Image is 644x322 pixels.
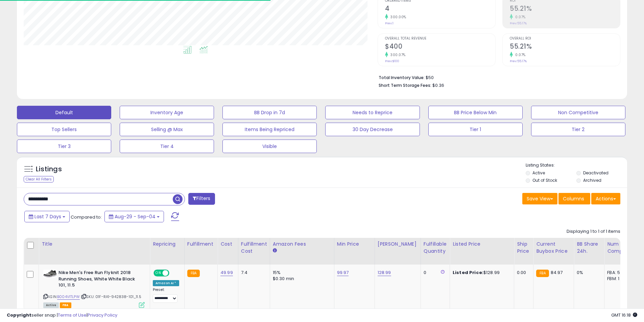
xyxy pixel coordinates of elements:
[24,176,54,182] div: Clear All Filters
[325,123,420,136] button: 30 Day Decrease
[510,5,620,14] h2: 55.21%
[379,73,615,81] li: $50
[453,241,511,248] div: Listed Price
[81,294,141,299] span: | SKU: 01F-RA1-942838-101_11.5
[220,269,233,276] a: 49.99
[115,213,156,220] span: Aug-29 - Sep-04
[325,106,420,119] button: Needs to Reprice
[513,15,526,20] small: 0.07%
[513,52,526,57] small: 0.07%
[120,106,214,119] button: Inventory Age
[577,241,601,255] div: BB Share 24h.
[187,270,200,277] small: FBA
[17,106,111,119] button: Default
[7,312,31,318] strong: Copyright
[120,140,214,153] button: Tier 4
[43,302,59,308] span: All listings currently available for purchase on Amazon
[522,193,557,204] button: Save View
[536,241,571,255] div: Current Buybox Price
[510,37,620,41] span: Overall ROI
[379,82,431,88] b: Short Term Storage Fees:
[273,276,329,282] div: $0.30 min
[385,59,399,63] small: Prev: $100
[222,106,317,119] button: BB Drop in 7d
[273,248,277,254] small: Amazon Fees.
[510,21,527,25] small: Prev: 55.17%
[607,241,632,255] div: Num of Comp.
[517,241,530,255] div: Ship Price
[531,106,625,119] button: Non Competitive
[432,82,444,89] span: $0.36
[567,228,620,235] div: Displaying 1 to 1 of 1 items
[57,294,80,300] a: B004VITLPW
[104,211,164,222] button: Aug-29 - Sep-04
[510,59,527,63] small: Prev: 55.17%
[424,270,445,276] div: 0
[388,52,406,57] small: 300.07%
[532,170,545,176] label: Active
[607,276,629,282] div: FBM: 1
[536,270,549,277] small: FBA
[558,193,590,204] button: Columns
[220,241,235,248] div: Cost
[388,15,406,20] small: 300.00%
[43,270,145,307] div: ASIN:
[241,241,267,255] div: Fulfillment Cost
[153,280,179,286] div: Amazon AI *
[187,241,215,248] div: Fulfillment
[36,165,62,174] h5: Listings
[273,241,331,248] div: Amazon Fees
[42,241,147,248] div: Title
[385,43,495,52] h2: $400
[531,123,625,136] button: Tier 2
[17,123,111,136] button: Top Sellers
[428,106,523,119] button: BB Price Below Min
[428,123,523,136] button: Tier 1
[222,140,317,153] button: Visible
[378,269,391,276] a: 128.99
[60,302,71,308] span: FBA
[378,241,418,248] div: [PERSON_NAME]
[71,214,102,220] span: Compared to:
[453,270,509,276] div: $128.99
[385,5,495,14] h2: 4
[154,270,163,276] span: ON
[532,177,557,183] label: Out of Stock
[577,270,599,276] div: 0%
[58,270,141,290] b: Nike Men's Free Run Flyknit 2018 Running Shoes, White White Black 101, 11.5
[43,270,57,277] img: 41kYrVB4xKL._SL40_.jpg
[222,123,317,136] button: Items Being Repriced
[168,270,179,276] span: OFF
[453,269,483,276] b: Listed Price:
[591,193,620,204] button: Actions
[337,241,372,248] div: Min Price
[7,312,117,319] div: seller snap | |
[607,270,629,276] div: FBA: 5
[611,312,637,318] span: 2025-09-12 16:18 GMT
[424,241,447,255] div: Fulfillable Quantity
[188,193,215,205] button: Filters
[241,270,265,276] div: 7.4
[583,170,609,176] label: Deactivated
[153,288,179,303] div: Preset:
[153,241,182,248] div: Repricing
[385,37,495,41] span: Overall Total Revenue
[58,312,87,318] a: Terms of Use
[583,177,601,183] label: Archived
[88,312,117,318] a: Privacy Policy
[526,162,627,169] p: Listing States:
[24,211,70,222] button: Last 7 Days
[385,21,393,25] small: Prev: 1
[120,123,214,136] button: Selling @ Max
[337,269,349,276] a: 99.97
[551,269,563,276] span: 84.97
[563,195,584,202] span: Columns
[273,270,329,276] div: 15%
[379,75,425,80] b: Total Inventory Value:
[510,43,620,52] h2: 55.21%
[517,270,528,276] div: 0.00
[34,213,61,220] span: Last 7 Days
[17,140,111,153] button: Tier 3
